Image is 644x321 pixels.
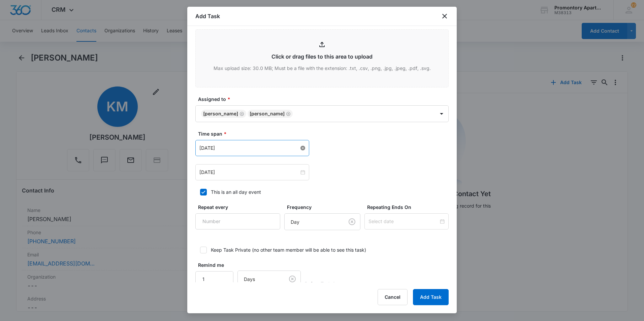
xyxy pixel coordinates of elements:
[198,96,451,103] label: Assigned to
[211,188,261,195] div: This is an all day event
[285,111,291,116] div: Remove Freddie Sepeda
[441,12,449,20] button: close
[413,289,449,305] button: Add Task
[287,274,298,284] button: Clear
[287,204,363,211] label: Frequency
[378,289,408,305] button: Cancel
[238,111,244,116] div: Remove Freddie Sepeda
[199,144,299,152] input: Mar 9, 2023
[300,146,305,150] span: close-circle
[367,204,451,211] label: Repeating Ends On
[199,169,299,176] input: Mar 9, 2023
[198,130,451,137] label: Time span
[203,111,238,116] div: [PERSON_NAME]
[347,216,357,227] button: Clear
[195,12,220,20] h1: Add Task
[198,204,283,211] label: Repeat every
[305,280,346,287] span: Before Task Starts
[211,246,366,253] div: Keep Task Private (no other team member will be able to see this task)
[195,271,233,287] input: Number
[368,218,439,225] input: Select date
[195,213,280,229] input: Number
[250,111,285,116] div: [PERSON_NAME]
[198,261,236,269] label: Remind me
